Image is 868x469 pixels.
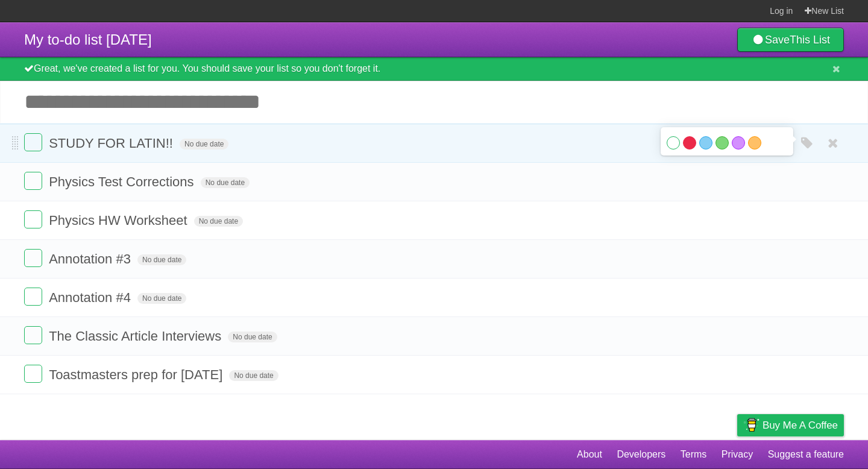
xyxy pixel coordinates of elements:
label: Blue [699,136,712,150]
b: This List [790,34,830,46]
span: Physics HW Worksheet [49,213,190,228]
span: No due date [137,254,186,265]
label: Done [24,288,42,306]
img: Buy me a coffee [743,415,759,435]
span: Buy me a coffee [763,415,838,436]
label: Done [24,249,42,267]
span: No due date [137,293,186,304]
label: Done [24,210,42,228]
label: Purple [732,136,745,150]
a: About [577,443,602,466]
span: Annotation #3 [49,251,134,266]
span: Annotation #4 [49,290,134,305]
label: White [667,136,680,150]
label: Green [715,136,729,150]
a: Suggest a feature [768,443,844,466]
label: Red [683,136,696,150]
span: My to-do list [DATE] [24,31,152,48]
a: Privacy [722,443,753,466]
span: Toastmasters prep for [DATE] [49,367,225,382]
span: No due date [180,139,228,150]
label: Orange [748,136,761,150]
span: No due date [229,370,278,381]
a: Developers [617,443,665,466]
span: The Classic Article Interviews [49,329,224,344]
label: Done [24,326,42,344]
label: Done [24,172,42,190]
label: Done [24,365,42,383]
a: Buy me a coffee [737,414,844,436]
span: No due date [228,332,277,342]
a: Terms [681,443,707,466]
span: STUDY FOR LATIN!! [49,136,176,151]
a: SaveThis List [737,28,844,52]
span: Physics Test Corrections [49,174,197,189]
label: Done [24,133,42,151]
span: No due date [201,177,250,188]
span: No due date [194,216,243,227]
